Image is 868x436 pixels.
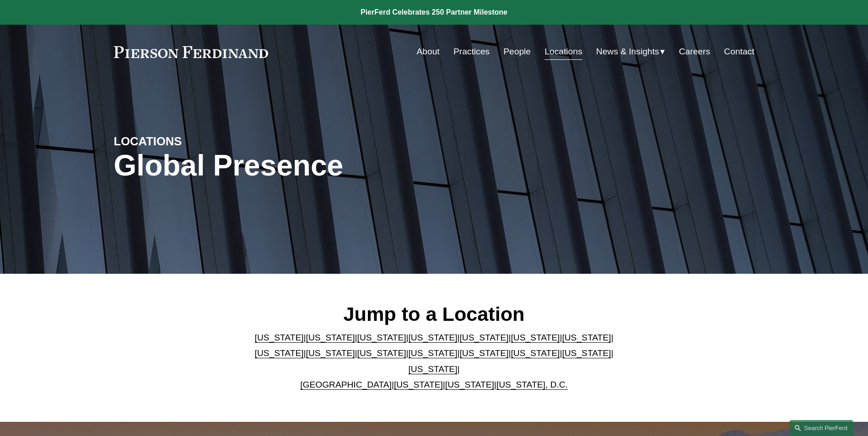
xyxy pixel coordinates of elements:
a: [US_STATE] [409,348,458,358]
a: [US_STATE] [357,348,406,358]
a: Locations [545,43,582,60]
a: Search this site [789,420,853,436]
a: [US_STATE] [445,380,494,389]
a: [US_STATE] [511,348,560,358]
a: [US_STATE] [255,348,304,358]
a: [US_STATE] [306,333,355,342]
a: [US_STATE] [562,333,611,342]
a: Careers [679,43,710,60]
h4: LOCATIONS [114,134,274,149]
p: | | | | | | | | | | | | | | | | | | [247,330,621,393]
a: [US_STATE] [255,333,304,342]
a: [US_STATE] [306,348,355,358]
span: News & Insights [596,44,659,60]
a: [US_STATE] [562,348,611,358]
a: Contact [724,43,754,60]
h1: Global Presence [114,149,541,182]
a: [US_STATE] [357,333,406,342]
a: [US_STATE] [409,333,458,342]
a: Practices [453,43,490,60]
a: [US_STATE] [459,333,508,342]
a: folder dropdown [596,43,665,60]
a: People [503,43,531,60]
a: [US_STATE] [409,364,458,374]
a: [US_STATE] [394,380,443,389]
a: [GEOGRAPHIC_DATA] [300,380,392,389]
a: [US_STATE] [511,333,560,342]
a: About [417,43,440,60]
h2: Jump to a Location [247,302,621,326]
a: [US_STATE], D.C. [496,380,568,389]
a: [US_STATE] [459,348,508,358]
